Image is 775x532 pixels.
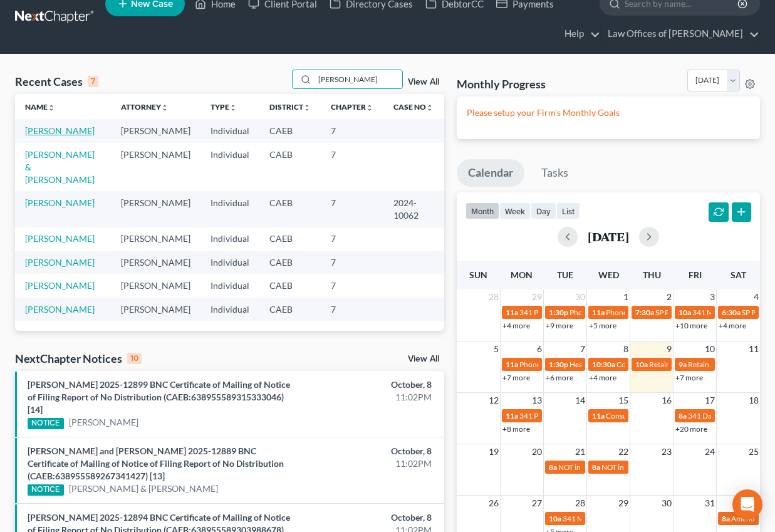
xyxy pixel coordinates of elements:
[622,289,630,305] span: 1
[408,78,439,86] a: View All
[111,143,200,191] td: [PERSON_NAME]
[487,289,500,305] span: 28
[487,444,500,459] span: 19
[457,159,524,187] a: Calendar
[616,360,731,369] span: Consultation for [PERSON_NAME]
[531,202,556,219] button: day
[229,104,237,112] i: unfold_more
[574,289,586,305] span: 30
[28,484,64,496] div: NOTICE
[28,379,290,415] a: [PERSON_NAME] 2025-12899 BNC Certificate of Mailing of Notice of Filing Report of No Distribution...
[731,269,746,280] span: Sat
[689,269,702,280] span: Fri
[747,342,760,357] span: 11
[704,342,716,357] span: 10
[366,104,373,112] i: unfold_more
[321,251,383,274] td: 7
[469,269,487,280] span: Sun
[383,191,444,227] td: 2024-10062
[502,321,530,330] a: +4 more
[511,269,533,280] span: Mon
[665,342,673,357] span: 9
[601,23,759,45] a: Law Offices of [PERSON_NAME]
[121,102,169,112] a: Attorneyunfold_more
[492,342,500,357] span: 5
[200,119,259,142] td: Individual
[331,102,373,112] a: Chapterunfold_more
[530,159,580,187] a: Tasks
[502,424,530,434] a: +8 more
[25,233,95,244] a: [PERSON_NAME]
[200,298,259,321] td: Individual
[601,462,695,472] span: NOT in person appointments
[679,308,691,317] span: 10a
[688,411,715,420] span: 341 Day
[531,393,543,408] span: 13
[306,391,432,404] div: 11:02PM
[598,269,619,280] span: Wed
[563,514,742,523] span: 341 Meeting for [PERSON_NAME] & [PERSON_NAME]
[519,360,656,369] span: Phone Consultation for [PERSON_NAME]
[675,373,703,382] a: +7 more
[48,104,55,112] i: unfold_more
[303,104,311,112] i: unfold_more
[200,227,259,251] td: Individual
[306,445,432,457] div: October, 8
[531,444,543,459] span: 20
[111,298,200,321] td: [PERSON_NAME]
[269,102,311,112] a: Districtunfold_more
[111,191,200,227] td: [PERSON_NAME]
[200,191,259,227] td: Individual
[306,457,432,470] div: 11:02PM
[408,355,439,363] a: View All
[622,342,630,357] span: 8
[558,462,652,472] span: NOT in person appointments
[752,289,760,305] span: 4
[259,191,321,227] td: CAEB
[519,411,621,420] span: 341 Prep for [PERSON_NAME]
[321,274,383,297] td: 7
[549,360,568,369] span: 1:30p
[161,104,169,112] i: unfold_more
[747,393,760,408] span: 18
[499,202,531,219] button: week
[531,496,543,511] span: 27
[25,149,95,185] a: [PERSON_NAME] & [PERSON_NAME]
[574,496,586,511] span: 28
[466,202,499,219] button: month
[546,321,573,330] a: +9 more
[589,321,616,330] a: +5 more
[259,298,321,321] td: CAEB
[679,411,687,420] span: 8a
[675,424,707,434] a: +20 more
[549,462,557,472] span: 8a
[69,482,218,495] a: [PERSON_NAME] & [PERSON_NAME]
[321,119,383,142] td: 7
[549,514,561,523] span: 10a
[704,496,716,511] span: 31
[506,411,518,420] span: 11a
[200,274,259,297] td: Individual
[635,308,654,317] span: 7:30a
[25,280,95,291] a: [PERSON_NAME]
[519,308,621,317] span: 341 Prep for [PERSON_NAME]
[211,102,237,112] a: Typeunfold_more
[556,202,580,219] button: list
[592,360,615,369] span: 10:30a
[306,378,432,391] div: October, 8
[531,289,543,305] span: 29
[732,489,762,519] div: Open Intercom Messenger
[704,393,716,408] span: 17
[111,251,200,274] td: [PERSON_NAME]
[665,289,673,305] span: 2
[579,342,586,357] span: 7
[487,393,500,408] span: 12
[635,360,648,369] span: 10a
[704,444,716,459] span: 24
[321,227,383,251] td: 7
[592,411,605,420] span: 11a
[111,227,200,251] td: [PERSON_NAME]
[574,393,586,408] span: 14
[675,321,707,330] a: +10 more
[502,373,530,382] a: +7 more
